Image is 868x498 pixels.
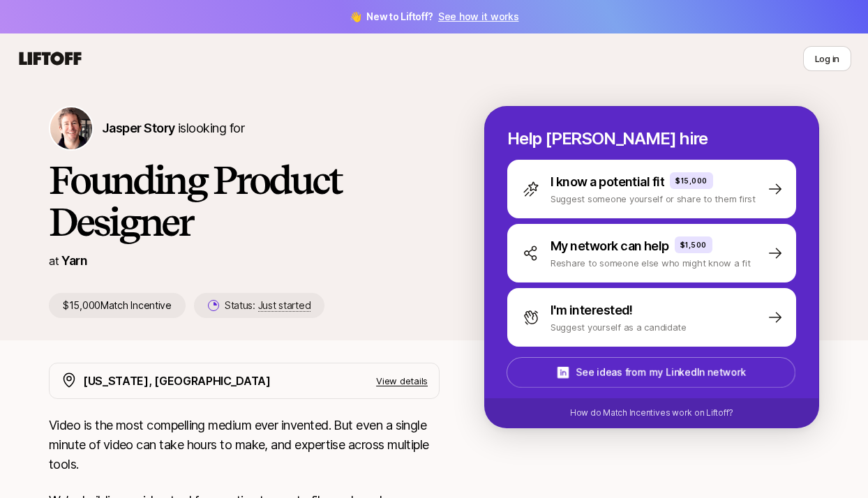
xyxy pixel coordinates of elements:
[551,320,687,334] p: Suggest yourself as a candidate
[680,239,707,250] p: $1,500
[551,301,633,320] p: I'm interested!
[225,297,310,314] p: Status:
[49,252,59,270] p: at
[49,293,186,318] p: $15,000 Match Incentive
[49,416,440,474] p: Video is the most compelling medium ever invented. But even a single minute of video can take hou...
[551,192,756,206] p: Suggest someone yourself or share to them first
[350,8,519,25] span: 👋 New to Liftoff?
[675,175,708,186] p: $15,000
[49,159,440,243] h1: Founding Product Designer
[507,357,795,388] button: See ideas from my LinkedIn network
[102,121,175,135] span: Jasper Story
[507,129,796,149] p: Help [PERSON_NAME] hire
[570,407,733,419] p: How do Match Incentives work on Liftoff?
[258,299,311,312] span: Just started
[438,10,519,22] a: See how it works
[83,372,271,390] p: [US_STATE], [GEOGRAPHIC_DATA]
[50,107,92,149] img: Jasper Story
[376,374,428,388] p: View details
[551,172,664,192] p: I know a potential fit
[61,253,87,268] a: Yarn
[551,236,669,256] p: My network can help
[803,46,851,71] button: Log in
[551,256,751,270] p: Reshare to someone else who might know a fit
[576,364,745,381] p: See ideas from my LinkedIn network
[102,119,244,138] p: is looking for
